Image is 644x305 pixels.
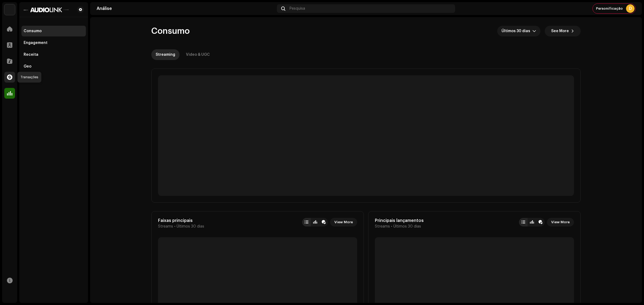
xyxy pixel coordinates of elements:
[24,29,42,33] div: Consumo
[532,26,536,36] div: dropdown trigger
[158,224,173,229] span: Streams
[551,26,569,36] span: See More
[551,217,570,228] span: View More
[21,26,86,36] re-m-nav-item: Consumo
[21,61,86,72] re-m-nav-item: Geo
[545,26,581,36] button: See More
[24,53,38,57] div: Receita
[4,4,15,15] img: 730b9dfe-18b5-4111-b483-f30b0c182d82
[596,6,623,11] span: Personificação
[502,26,532,36] span: Últimos 30 dias
[174,224,175,229] span: •
[21,38,86,48] re-m-nav-item: Engagement
[330,218,357,226] button: View More
[626,4,635,13] div: D
[290,6,305,11] span: Pesquisa
[24,6,69,13] img: 1601779f-85bc-4fc7-87b8-abcd1ae7544a
[156,49,175,60] div: Streaming
[375,224,390,229] span: Streams
[393,224,421,229] span: Últimos 30 dias
[391,224,392,229] span: •
[334,217,353,228] span: View More
[151,26,190,36] span: Consumo
[97,6,275,11] div: Análise
[158,218,204,223] div: Faixas principais
[24,41,47,45] div: Engagement
[186,49,210,60] div: Video & UGC
[177,224,204,229] span: Últimos 30 dias
[21,49,86,60] re-m-nav-item: Receita
[24,64,31,69] div: Geo
[547,218,574,226] button: View More
[375,218,424,223] div: Principais lançamentos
